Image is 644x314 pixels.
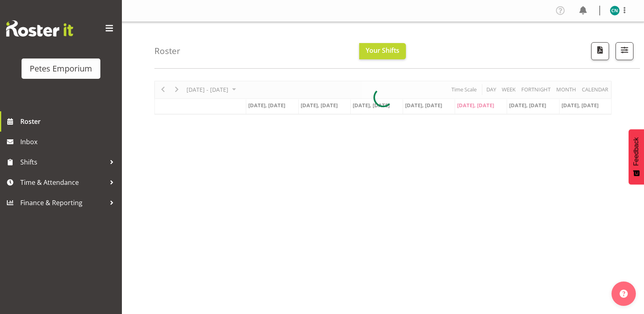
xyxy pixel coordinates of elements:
span: Finance & Reporting [20,197,106,209]
button: Download a PDF of the roster according to the set date range. [591,42,609,60]
span: Shifts [20,156,106,168]
span: Roster [20,115,118,128]
div: Petes Emporium [30,63,92,75]
span: Time & Attendance [20,176,106,188]
img: christine-neville11214.jpg [610,6,620,15]
img: Rosterit website logo [6,20,73,37]
span: Feedback [633,137,640,166]
img: help-xxl-2.png [620,290,628,298]
span: Inbox [20,136,118,148]
h4: Roster [154,46,180,56]
span: Your Shifts [366,46,399,55]
button: Feedback - Show survey [629,129,644,184]
button: Your Shifts [359,43,406,59]
button: Filter Shifts [616,42,633,60]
